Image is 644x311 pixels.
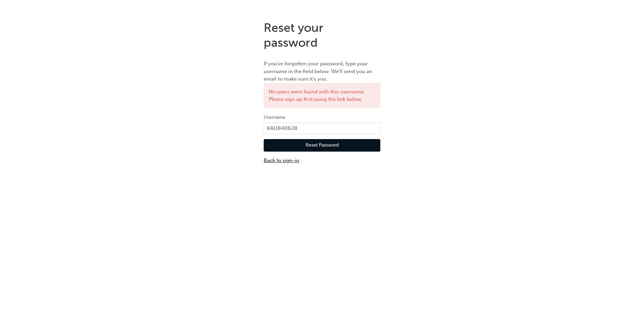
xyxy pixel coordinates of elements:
button: Reset Password [264,139,380,152]
div: No users were found with this username. Please sign up first using the link below. [264,83,380,108]
input: Username [264,123,380,134]
p: If you've forgotten your password, type your username in the field below. We'll send you an email... [264,60,380,83]
label: Username [264,113,380,121]
h1: Reset your password [264,20,380,50]
a: Back to sign-in [264,157,380,164]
